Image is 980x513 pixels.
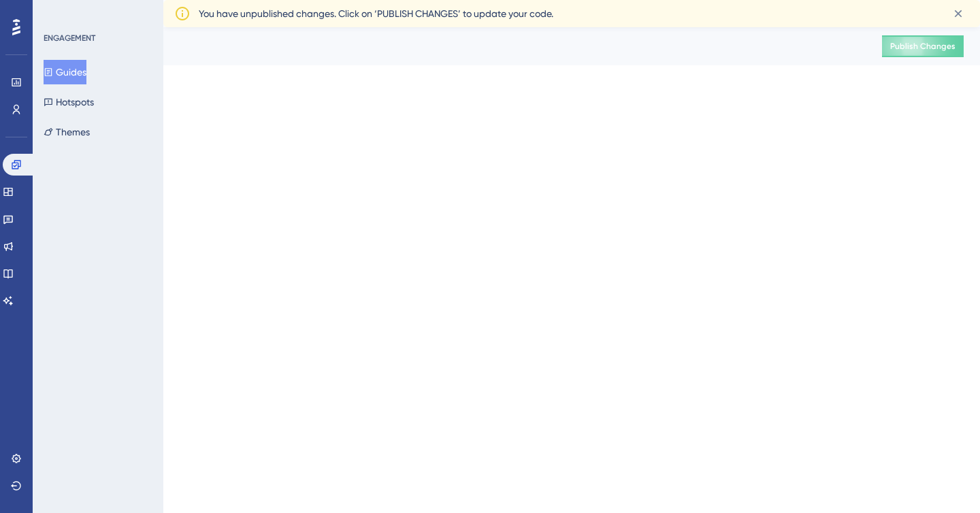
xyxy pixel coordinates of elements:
span: You have unpublished changes. Click on ‘PUBLISH CHANGES’ to update your code. [199,5,553,22]
button: Guides [44,60,86,84]
span: Publish Changes [890,41,955,52]
button: Themes [44,120,90,144]
button: Publish Changes [882,35,964,57]
div: ENGAGEMENT [44,33,95,44]
button: Hotspots [44,90,94,114]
